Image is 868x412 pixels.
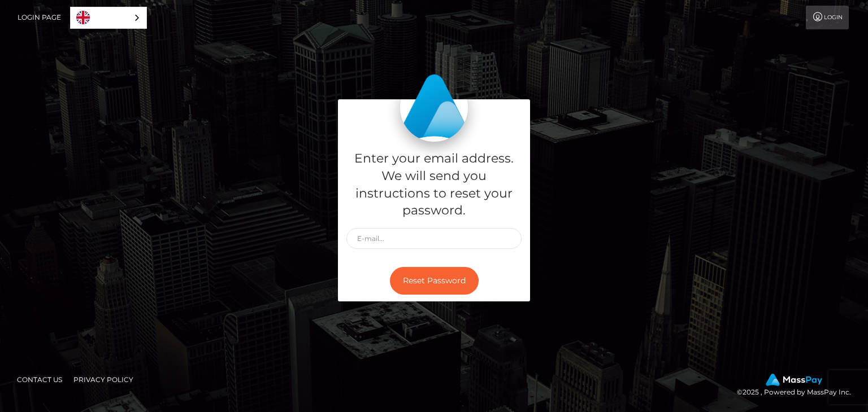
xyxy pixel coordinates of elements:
[18,6,61,29] a: Login Page
[346,150,522,220] h5: Enter your email address. We will send you instructions to reset your password.
[71,7,146,28] a: English
[737,374,860,398] div: © 2025 , Powered by MassPay Inc.
[346,228,522,249] input: E-mail...
[70,7,147,29] div: Language
[806,6,849,29] a: Login
[12,371,67,388] a: Contact Us
[70,7,147,29] aside: Language selected: English
[400,74,468,142] img: MassPay Login
[69,371,138,388] a: Privacy Policy
[766,374,822,386] img: MassPay
[390,267,479,295] button: Reset Password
